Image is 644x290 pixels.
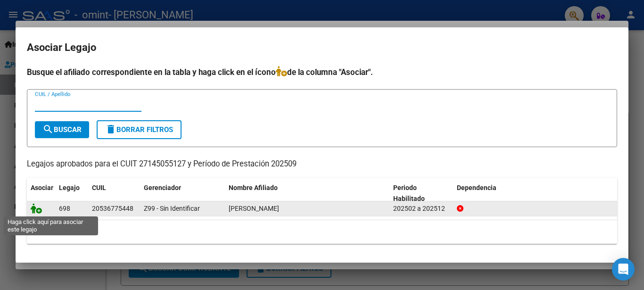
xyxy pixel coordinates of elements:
[140,178,225,209] datatable-header-cell: Gerenciador
[144,184,181,191] span: Gerenciador
[393,203,449,214] div: 202502 a 202512
[105,124,116,135] mat-icon: delete
[225,178,389,209] datatable-header-cell: Nombre Afiliado
[92,184,106,191] span: CUIL
[27,66,617,78] h4: Busque el afiliado correspondiente en la tabla y haga click en el ícono de la columna "Asociar".
[55,178,88,209] datatable-header-cell: Legajo
[97,120,182,139] button: Borrar Filtros
[27,158,617,170] p: Legajos aprobados para el CUIT 27145055127 y Período de Prestación 202509
[92,203,133,214] div: 20536775448
[393,184,425,202] span: Periodo Habilitado
[31,184,53,191] span: Asociar
[457,184,496,191] span: Dependencia
[229,184,278,191] span: Nombre Afiliado
[59,205,70,212] span: 698
[88,178,140,209] datatable-header-cell: CUIL
[229,205,279,212] span: PALLERO BIANCHI BAUTISTA
[612,258,635,281] div: Open Intercom Messenger
[389,178,453,209] datatable-header-cell: Periodo Habilitado
[42,125,82,134] span: Buscar
[105,125,173,134] span: Borrar Filtros
[59,184,80,191] span: Legajo
[42,124,54,135] mat-icon: search
[453,178,618,209] datatable-header-cell: Dependencia
[27,220,617,244] div: 1 registros
[27,178,55,209] datatable-header-cell: Asociar
[27,39,617,57] h2: Asociar Legajo
[35,121,89,138] button: Buscar
[144,205,200,212] span: Z99 - Sin Identificar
